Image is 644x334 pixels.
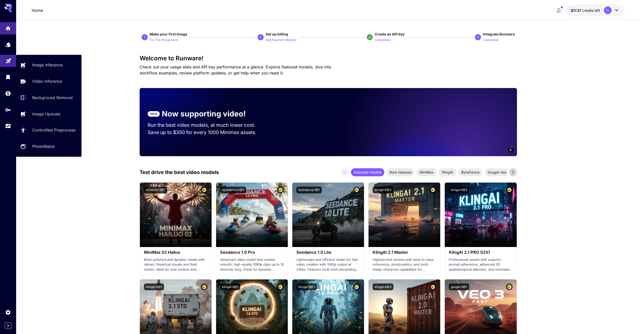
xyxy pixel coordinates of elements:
h3: KlingAI 2.1 PRO (I2V) [449,250,512,255]
p: Background Removal [32,95,73,101]
button: google:3@1 [449,283,469,290]
div: Home [5,25,11,31]
img: alt [292,183,364,247]
div: TL [604,7,612,14]
p: Save up to $350 for every 1000 Minimax assets. [148,129,265,136]
p: Most polished and dynamic model with vibrant, theatrical visuals and fluid motion. Ideal for vira... [144,257,208,272]
p: Add Payment Method [266,38,296,43]
button: Certified Model – Vetted for best performance and includes a commercial license. [429,187,436,193]
span: Set up billing [266,32,288,36]
button: bytedance:2@1 [220,187,246,193]
span: Integrate Runware [483,32,515,36]
img: alt [140,183,212,247]
button: Certified Model – Vetted for best performance and includes a commercial license. [429,283,436,290]
iframe: Chat Widget [619,310,644,334]
button: Expand sidebar [5,322,11,329]
div: Wallet [5,90,11,97]
button: Certified Model – Vetted for best performance and includes a commercial license. [506,283,513,290]
button: minimax:3@1 [144,187,167,193]
p: 2 [260,35,261,39]
div: Library [5,74,11,80]
span: Create an API key [375,32,405,36]
button: Certified Model – Vetted for best performance and includes a commercial license. [277,283,284,290]
a: Video Inference [16,75,82,88]
a: PhotoMaker [16,140,82,153]
p: Now supporting video! [162,108,246,119]
h3: MiniMax 02 Hailuo [144,250,208,255]
p: 1 [144,35,145,39]
button: klingai:4@3 [373,283,393,290]
button: $17.36738 [566,5,625,16]
button: klingai:5@2 [449,187,469,193]
nav: breadcrumb [32,7,43,13]
div: Models [5,41,11,48]
span: KlingAI [439,170,456,175]
h3: Seedance 1.0 Lite [296,250,360,255]
button: Certified Model – Vetted for best performance and includes a commercial license. [353,187,360,193]
button: klingai:5@1 [144,283,164,290]
button: Certified Model – Vetted for best performance and includes a commercial license. [201,187,208,193]
div: $17.36738 [571,8,600,13]
p: Completed [375,38,390,43]
div: Settings [5,309,11,315]
span: 6 [510,148,511,152]
p: Image Inference [32,62,63,68]
p: Highest-end version with best-in-class coherence, photorealism, and multi-image reference capabil... [373,257,436,272]
p: Run the best video models, at much lower cost. [148,121,265,129]
h3: Welcome to Runware! [140,55,517,62]
span: Featured models [351,170,384,175]
div: Playground [6,57,12,63]
p: Test drive the best video models [140,169,219,176]
p: Completed [483,38,499,43]
button: klingai:5@3 [373,187,393,193]
button: Certified Model – Vetted for best performance and includes a commercial license. [277,187,284,193]
button: Certified Model – Vetted for best performance and includes a commercial license. [201,283,208,290]
button: bytedance:1@1 [296,187,322,193]
p: 4 [477,35,479,39]
p: Home [32,7,43,13]
p: ControlNet Preprocess [32,127,75,133]
p: Video Inference [32,78,62,84]
a: Background Removal [16,92,82,104]
p: Try The Playground [150,38,178,43]
h3: Seedance 1.0 Pro [220,250,284,255]
p: Lightweight and efficient model for fast video creation with 1080p output at 24fps. Features mult... [296,257,360,272]
div: Usage [5,123,11,129]
span: Google Veo [485,170,509,175]
p: Image Upscale [32,111,60,117]
p: Advanced video model that creates smooth, high-quality 1080p clips up to 10 seconds long. Great f... [220,257,284,272]
h3: KlingAI 2.1 Master [373,250,436,255]
a: ControlNet Preprocess [16,124,82,136]
span: Make your first image [150,32,187,36]
img: alt [369,183,440,247]
span: Check out your usage stats and API key performance at a glance. Explore featured models, dive int... [140,64,331,75]
button: Certified Model – Vetted for best performance and includes a commercial license. [506,187,513,193]
button: klingai:3@2 [296,283,317,290]
span: ByteDance [458,170,482,175]
span: MiniMax [417,170,437,175]
span: New releases [386,170,415,175]
a: Image Upscale [16,108,82,120]
p: NEW [150,112,157,116]
button: klingai:3@1 [220,283,240,290]
p: PhotoMaker [32,143,55,149]
span: credits left [582,8,600,13]
span: $17.37 [571,8,582,13]
img: alt [445,183,516,247]
a: Image Inference [16,59,82,71]
button: Certified Model – Vetted for best performance and includes a commercial license. [353,283,360,290]
img: alt [216,183,288,247]
p: Professional variant with superior prompt adherence, advanced 3D spatiotemporal attention, and ci... [449,257,512,272]
div: API Keys [5,107,11,113]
